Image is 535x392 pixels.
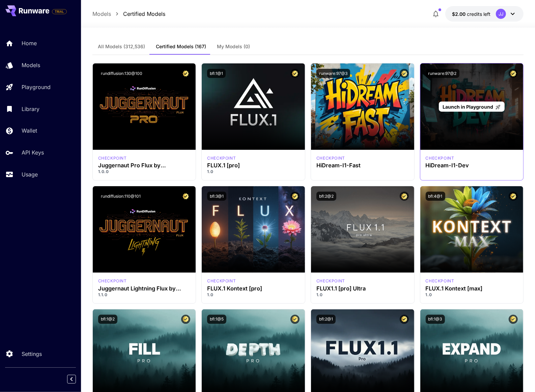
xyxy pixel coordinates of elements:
div: Collapse sidebar [72,373,81,385]
h3: FLUX.1 [pro] [207,162,300,169]
button: Certified Model – Vetted for best performance and includes a commercial license. [400,315,409,324]
span: TRIAL [52,9,66,14]
span: Add your payment card to enable full platform functionality. [52,7,67,16]
button: rundiffusion:110@101 [98,192,143,201]
button: Certified Model – Vetted for best performance and includes a commercial license. [290,315,300,324]
button: Certified Model – Vetted for best performance and includes a commercial license. [181,69,190,78]
button: rundiffusion:130@100 [98,69,145,78]
button: Certified Model – Vetted for best performance and includes a commercial license. [400,69,409,78]
button: Certified Model – Vetted for best performance and includes a commercial license. [509,192,518,201]
button: bfl:2@1 [316,315,336,324]
button: bfl:1@5 [207,315,226,324]
span: My Models (0) [217,44,250,50]
p: checkpoint [98,278,127,284]
span: Launch in Playground [443,104,493,110]
p: checkpoint [316,155,345,161]
button: Certified Model – Vetted for best performance and includes a commercial license. [290,192,300,201]
button: Certified Model – Vetted for best performance and includes a commercial license. [290,69,300,78]
span: credits left [467,11,490,17]
button: bfl:2@2 [316,192,336,201]
p: checkpoint [316,278,345,284]
p: Library [22,105,39,113]
button: Collapse sidebar [67,375,76,384]
button: Certified Model – Vetted for best performance and includes a commercial license. [181,315,190,324]
p: 1.0.0 [98,169,191,175]
button: bfl:1@3 [426,315,445,324]
a: Models [92,10,111,18]
span: All Models (312,536) [98,44,145,50]
button: bfl:4@1 [426,192,445,201]
button: Certified Model – Vetted for best performance and includes a commercial license. [509,315,518,324]
p: Models [22,61,40,69]
span: $2.00 [452,11,467,17]
p: 1.0 [316,292,409,298]
h3: Juggernaut Lightning Flux by RunDiffusion [98,285,191,292]
h3: HiDream-I1-Dev [426,162,518,169]
h3: FLUX1.1 [pro] Ultra [316,285,409,292]
a: Certified Models [123,10,165,18]
div: $2.00 [452,10,490,18]
button: bfl:3@1 [207,192,226,201]
p: checkpoint [426,278,454,284]
h3: FLUX.1 Kontext [max] [426,285,518,292]
div: JJ [496,9,506,19]
nav: breadcrumb [92,10,165,18]
button: bfl:1@2 [98,315,117,324]
p: checkpoint [98,155,127,161]
div: FLUX.1 Kontext [max] [426,278,454,284]
p: Home [22,39,37,47]
button: $2.00JJ [445,6,524,22]
p: 1.0 [207,292,300,298]
p: 1.0 [207,169,300,175]
div: HiDream Fast [316,155,345,161]
h3: FLUX.1 Kontext [pro] [207,285,300,292]
p: Wallet [22,127,37,135]
button: Certified Model – Vetted for best performance and includes a commercial license. [181,192,190,201]
button: Certified Model – Vetted for best performance and includes a commercial license. [400,192,409,201]
h3: Juggernaut Pro Flux by RunDiffusion [98,162,191,169]
p: API Keys [22,148,44,157]
p: 1.0 [426,292,518,298]
p: Playground [22,83,51,91]
div: HiDream Dev [426,155,454,161]
button: Certified Model – Vetted for best performance and includes a commercial license. [509,69,518,78]
div: FLUX.1 Kontext [pro] [207,278,236,284]
h3: HiDream-I1-Fast [316,162,409,169]
p: Settings [22,350,42,358]
a: Launch in Playground [439,102,505,112]
div: FLUX.1 D [98,278,127,284]
div: fluxpro [207,155,236,161]
button: runware:97@3 [316,69,350,78]
p: checkpoint [426,155,454,161]
button: bfl:1@1 [207,69,226,78]
span: Certified Models (167) [156,44,206,50]
p: checkpoint [207,155,236,161]
p: 1.1.0 [98,292,191,298]
div: FLUX.1 D [98,155,127,161]
p: checkpoint [207,278,236,284]
p: Usage [22,170,38,178]
div: fluxultra [316,278,345,284]
button: runware:97@2 [426,69,459,78]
